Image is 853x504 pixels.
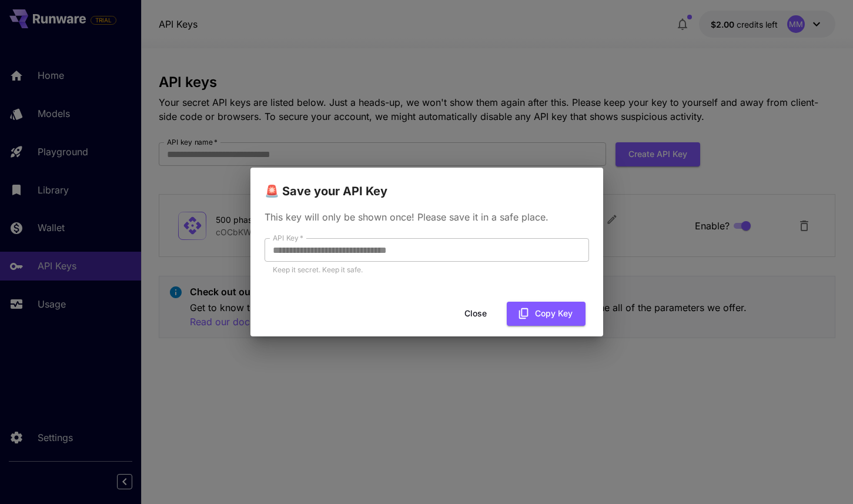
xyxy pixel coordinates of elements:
p: This key will only be shown once! Please save it in a safe place. [265,210,589,224]
h2: 🚨 Save your API Key [250,168,603,201]
button: Copy Key [507,302,586,326]
p: Keep it secret. Keep it safe. [273,264,581,276]
button: Close [449,302,502,326]
label: API Key [273,233,303,243]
